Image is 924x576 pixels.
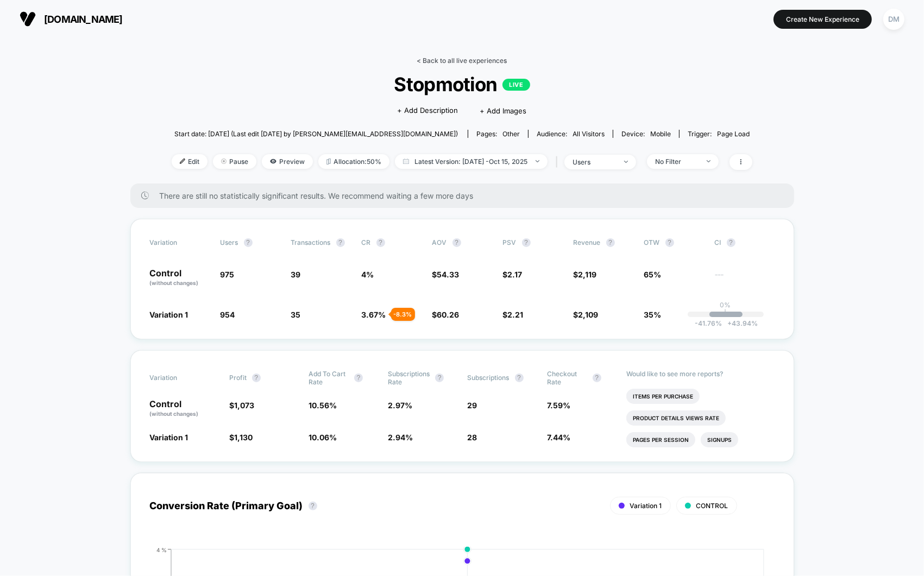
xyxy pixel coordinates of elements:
[547,433,570,442] span: 7.44 %
[688,130,750,138] div: Trigger:
[701,432,738,447] li: Signups
[252,374,261,382] button: ?
[391,308,415,321] div: - 8.3 %
[229,374,247,382] span: Profit
[160,191,772,200] span: There are still no statistically significant results. We recommend waiting a few more days
[244,238,253,247] button: ?
[150,310,188,319] span: Variation 1
[432,310,460,319] span: $
[376,238,385,247] button: ?
[626,370,775,378] p: Would like to see more reports?
[502,130,520,138] span: other
[362,238,371,246] span: CR
[717,130,750,138] span: Page Load
[234,401,254,410] span: 1,073
[309,370,349,386] span: Add To Cart Rate
[309,401,337,410] span: 10.56 %
[432,270,460,279] span: $
[508,270,523,279] span: 2.17
[626,410,726,426] li: Product Details Views Rate
[547,401,570,410] span: 7.59 %
[437,270,460,279] span: 54.33
[174,130,458,138] span: Start date: [DATE] (Last edit [DATE] by [PERSON_NAME][EMAIL_ADDRESS][DOMAIN_NAME])
[536,160,539,162] img: end
[20,11,36,27] img: Visually logo
[715,271,775,287] span: ---
[665,238,674,247] button: ?
[452,238,461,247] button: ?
[397,105,458,116] span: + Add Description
[574,310,599,319] span: $
[696,502,728,510] span: CONTROL
[221,310,235,319] span: 954
[644,310,662,319] span: 35%
[624,161,628,163] img: end
[388,433,413,442] span: 2.94 %
[579,310,599,319] span: 2,109
[150,400,218,418] p: Control
[417,56,507,65] a: < Back to all live experiences
[388,370,430,386] span: Subscriptions Rate
[573,158,616,166] div: users
[553,154,564,170] span: |
[468,374,510,382] span: Subscriptions
[503,238,517,246] span: PSV
[880,8,908,30] button: DM
[613,130,679,138] span: Device:
[579,270,597,279] span: 2,119
[44,14,123,25] span: [DOMAIN_NAME]
[722,319,758,327] span: 43.94 %
[156,546,167,553] tspan: 4 %
[150,238,210,247] span: Variation
[727,238,736,247] button: ?
[172,154,208,169] span: Edit
[336,238,345,247] button: ?
[593,374,601,382] button: ?
[468,401,477,410] span: 29
[626,432,695,447] li: Pages Per Session
[626,389,700,404] li: Items Per Purchase
[229,433,253,442] span: $
[291,310,301,319] span: 35
[435,374,444,382] button: ?
[291,270,301,279] span: 39
[262,154,313,169] span: Preview
[695,319,722,327] span: -41.76 %
[725,309,727,317] p: |
[432,238,447,246] span: AOV
[515,374,524,382] button: ?
[522,238,531,247] button: ?
[650,130,671,138] span: mobile
[883,9,904,30] div: DM
[574,270,597,279] span: $
[221,159,227,164] img: end
[537,130,605,138] div: Audience:
[150,370,210,386] span: Variation
[573,130,605,138] span: All Visitors
[180,159,185,164] img: edit
[326,159,331,164] img: rebalance
[200,73,723,96] span: Stopmotion
[16,10,126,28] button: [DOMAIN_NAME]
[547,370,587,386] span: Checkout Rate
[309,433,337,442] span: 10.06 %
[234,433,253,442] span: 1,130
[468,433,477,442] span: 28
[221,238,238,246] span: users
[502,79,530,91] p: LIVE
[727,319,732,327] span: +
[707,160,711,162] img: end
[150,433,188,442] span: Variation 1
[291,238,331,246] span: Transactions
[403,159,409,164] img: calendar
[221,270,235,279] span: 975
[437,310,460,319] span: 60.26
[309,502,317,510] button: ?
[150,280,199,286] span: (without changes)
[362,310,386,319] span: 3.67 %
[630,502,662,510] span: Variation 1
[644,270,662,279] span: 65%
[150,269,210,287] p: Control
[574,238,601,246] span: Revenue
[395,154,548,169] span: Latest Version: [DATE] - Oct 15, 2025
